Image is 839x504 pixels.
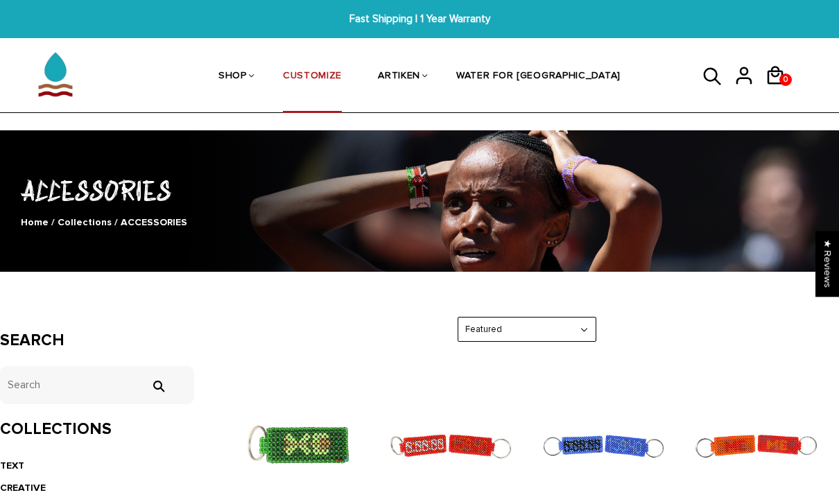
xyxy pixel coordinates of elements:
[780,70,791,89] span: 0
[218,40,247,114] a: SHOP
[765,90,796,92] a: 0
[121,216,187,228] span: ACCESSORIES
[21,216,49,228] a: Home
[51,216,55,228] span: /
[378,40,420,114] a: ARTIKEN
[456,40,621,114] a: WATER FOR [GEOGRAPHIC_DATA]
[58,216,112,228] a: Collections
[114,216,118,228] span: /
[260,11,579,27] span: Fast Shipping | 1 Year Warranty
[144,380,172,392] input: Search
[815,231,839,297] div: Click to open Judge.me floating reviews tab
[283,40,342,114] a: CUSTOMIZE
